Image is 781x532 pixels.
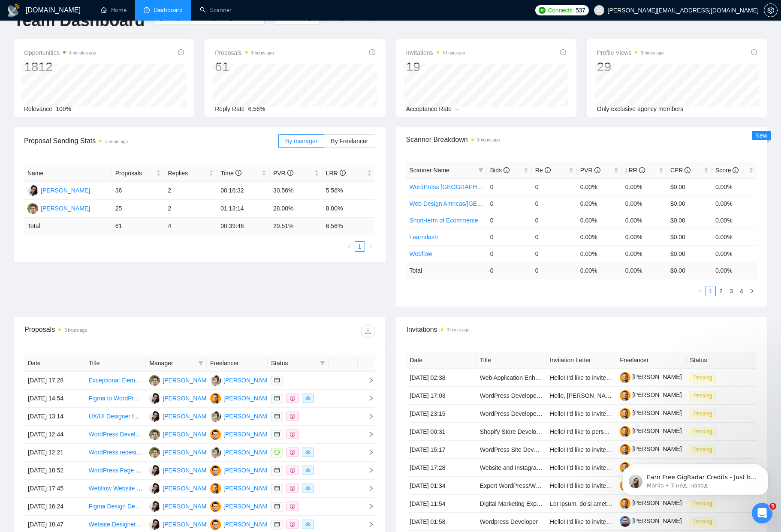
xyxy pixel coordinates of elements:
time: 3 hours ago [477,138,500,142]
td: 0 [487,245,532,262]
th: Title [85,355,146,372]
img: VS [210,411,221,422]
div: [PERSON_NAME] [223,430,273,439]
th: Date [407,352,476,369]
a: 3 [727,286,736,296]
td: $0.00 [667,228,712,245]
a: VS[PERSON_NAME] [210,412,273,419]
div: [PERSON_NAME] [41,186,90,195]
div: [PERSON_NAME] [163,412,212,421]
a: SG[PERSON_NAME] [210,520,273,527]
td: 0 [532,195,577,212]
img: c1MFplIIhqIElmyFUBZ8BXEpI9f51hj4QxSyXq_Q7hwkd0ckEycJ6y3Swt0JtKMXL2 [620,390,630,401]
span: Manager [149,358,195,368]
span: mail [274,504,280,509]
img: PK [27,185,38,196]
a: [PERSON_NAME] [620,409,681,416]
span: Invitations [407,324,757,335]
span: Only exclusive agency members [597,105,684,112]
span: info-circle [178,49,184,55]
td: 8.00% [323,200,375,218]
a: UX/UI Designer for Website Re-Design [89,413,193,420]
a: AC[PERSON_NAME] [210,484,273,491]
span: Scanner Name [410,167,449,174]
div: [PERSON_NAME] [223,520,273,529]
div: 19 [406,59,465,75]
img: AC [210,483,221,494]
td: 0.00% [577,178,622,195]
td: 0.00% [622,195,667,212]
span: Pending [690,391,716,400]
td: 0 [487,212,532,228]
a: Digital Marketing Expert Wanted, Wordpress, Canva, High Level [480,500,651,507]
a: PK[PERSON_NAME] [149,412,212,419]
span: left [698,289,703,294]
td: 36 [112,182,165,200]
a: PK[PERSON_NAME] [149,484,212,491]
div: 61 [215,59,274,75]
span: info-circle [639,167,645,173]
a: SG[PERSON_NAME] [210,502,273,509]
td: 29.51 % [270,218,323,234]
td: $0.00 [667,178,712,195]
td: 0 [487,262,532,279]
a: SG[PERSON_NAME] [210,430,273,437]
td: 4 [164,218,217,234]
td: 0.00% [712,195,757,212]
td: 0 [487,228,532,245]
a: Pending [690,392,719,399]
span: Profile Views [597,48,664,58]
span: filter [320,361,325,366]
td: [DATE] 02:38 [407,369,476,387]
th: Name [24,165,112,182]
span: Scanner Breakdown [406,134,757,145]
span: Proposal Sending Stats [24,135,278,146]
div: [PERSON_NAME] [223,448,273,457]
img: SG [210,501,221,512]
img: MF [27,203,38,214]
span: By manager [285,138,317,144]
a: MF[PERSON_NAME] [149,448,212,455]
div: 29 [597,59,664,75]
time: 3 hours ago [251,51,274,55]
span: right [749,289,754,294]
span: filter [198,361,203,366]
div: [PERSON_NAME] [223,502,273,511]
a: WordPress redesign [89,449,143,456]
img: MF [149,375,160,386]
div: [PERSON_NAME] [163,394,212,403]
span: Invitations [406,48,465,58]
span: info-circle [287,170,293,176]
td: 30.56% [270,182,323,200]
a: Learndash [410,234,438,240]
span: dollar [290,396,295,401]
a: Pending [690,446,719,453]
a: setting [764,7,778,14]
span: Connects: [548,6,574,15]
td: 28.00% [270,200,323,218]
div: Proposals [24,324,199,338]
span: info-circle [545,167,551,173]
a: Figma Design Deployment to Hosting [89,503,188,510]
span: 6.56% [248,105,265,112]
span: filter [196,357,205,370]
span: download [362,328,374,334]
span: right [361,377,374,383]
a: VS[PERSON_NAME] [210,448,273,455]
span: Time [220,170,241,177]
span: 537 [576,6,585,15]
a: Web Design Amricas/[GEOGRAPHIC_DATA] [410,200,529,207]
a: [PERSON_NAME] [620,517,681,524]
td: 0.00% [622,245,667,262]
img: SG [210,519,221,530]
button: download [361,324,375,338]
div: message notification from Mariia, 7 нед. назад. Earn Free GigRadar Credits - Just by Sharing Your... [13,18,159,46]
a: MF[PERSON_NAME] [27,204,90,211]
div: [PERSON_NAME] [163,430,212,439]
a: 1 [355,242,365,251]
span: info-circle [340,170,346,176]
span: setting [764,7,777,14]
span: Acceptance Rate [406,105,452,112]
a: Shopify Store Development Front End [480,428,581,435]
li: 4 [736,286,747,296]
